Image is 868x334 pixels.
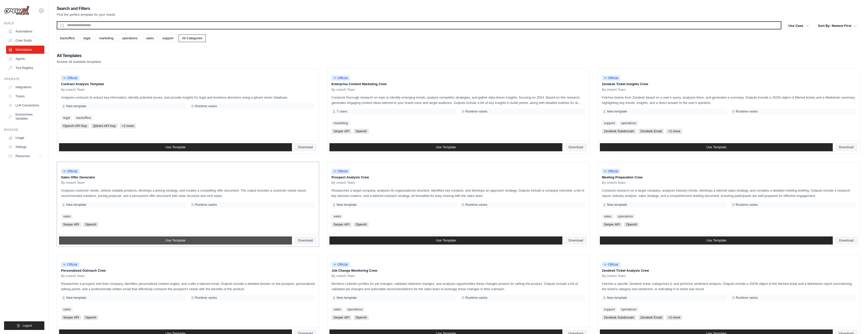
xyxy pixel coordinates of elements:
span: Runtime varies [195,296,217,300]
span: Zendesk Email [638,129,664,134]
span: Logout [23,324,32,328]
span: Official [61,262,79,267]
span: Resources [15,154,30,158]
div: Build [4,21,44,25]
button: Use Case [785,21,812,30]
span: Zendesk Subdomain [602,129,636,134]
span: Official [61,76,79,81]
p: Zendesk Ticket Analysis Crew [602,268,856,273]
a: support [602,121,617,126]
a: legal [61,115,72,120]
span: Serper API [331,315,352,320]
a: operations [619,307,638,312]
span: Download [568,145,583,149]
span: Use Template [165,238,186,243]
a: Agents [6,55,44,63]
p: Fetches tickets from Zendesk based on a user's query, analyzes them, and generates a summary. Out... [602,95,856,105]
a: Use Template [329,143,562,151]
a: Use Template [59,143,292,151]
a: sales [61,214,73,219]
p: Contract Analysis Template [61,82,315,87]
a: Download [835,143,858,151]
span: +2 more [666,315,682,320]
a: Marketplace [6,46,44,54]
span: Download [839,238,854,243]
p: Meeting Preparation Crew [602,175,856,180]
a: sales [143,34,157,42]
span: Qdrant API Key [91,123,118,128]
span: By crewAI Team [602,88,626,92]
a: sales [61,307,73,312]
span: New template [66,296,86,300]
span: OpenAI [354,129,369,134]
a: Settings [6,143,44,151]
div: Operate [4,77,44,81]
a: Use Template [59,236,292,245]
span: Official [331,169,350,174]
span: New template [66,104,86,108]
span: Zendesk Email [638,315,664,320]
a: Use Template [600,143,833,151]
span: By crewAI Team [331,181,355,185]
p: Monitors LinkedIn profiles for job changes, validates detected changes, and analyzes opportunitie... [331,281,585,292]
span: Official [602,262,620,267]
span: Runtime varies [736,203,758,207]
span: Serper API [61,222,81,227]
span: Use Template [706,238,726,243]
h2: All Templates [57,52,101,59]
span: New template [607,203,627,207]
p: Prospect Analysis Crew [331,175,585,180]
span: +2 more [666,129,682,134]
span: By crewAI Team [331,274,355,278]
span: New template [337,296,357,300]
p: Researches a prospect and their company, identifies personalized content angles, and crafts a tai... [61,281,315,292]
span: By crewAI Team [61,274,85,278]
a: Use Template [329,236,562,245]
span: New template [607,296,627,300]
img: Logo [4,6,29,15]
p: Conducts research on a target company, analyzes industry trends, develops a tailored sales strate... [602,188,856,198]
p: Sales Offer Generator [61,175,315,180]
p: Enterprise Content Marketing Crew [331,82,585,87]
span: Runtime varies [195,104,217,108]
div: Manage [4,128,44,132]
a: Traces [6,92,44,100]
a: Environment Variables [6,110,44,123]
a: sales [331,214,343,219]
a: LLM Connections [6,101,44,109]
span: Official [331,262,350,267]
span: OpenAI [83,222,98,227]
a: sales [331,307,343,312]
span: Download [298,238,313,243]
a: Usage [6,134,44,142]
span: By crewAI Team [61,88,85,92]
a: Integrations [6,83,44,91]
span: Runtime varies [736,296,758,300]
span: +2 more [120,123,136,128]
a: Download [835,236,858,245]
button: Resources [6,152,44,160]
span: Use Template [436,238,456,243]
span: New template [66,203,86,207]
span: Official [61,169,79,174]
p: Personalized Outreach Crew [61,268,315,273]
span: Runtime varies [466,296,488,300]
span: By crewAI Team [331,88,355,92]
a: Crew Studio [6,36,44,45]
button: Sort By: Newest First [815,21,860,30]
span: Download [568,238,583,243]
span: Runtime varies [466,109,488,114]
span: OpenAI API Key [61,123,89,128]
a: legal [80,34,94,42]
span: Zendesk Subdomain [602,315,636,320]
span: New template [607,109,627,114]
h2: Search and Filters [57,5,115,12]
a: support [159,34,177,42]
span: Runtime varies [466,203,488,207]
a: Download [294,236,317,245]
a: Tool Registry [6,64,44,72]
p: Analyzes customer needs, selects suitable products, develops a pricing strategy, and creates a co... [61,188,315,198]
span: OpenAI [354,315,369,320]
p: Job Change Monitoring Crew [331,268,585,273]
a: backoffice [57,34,78,42]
